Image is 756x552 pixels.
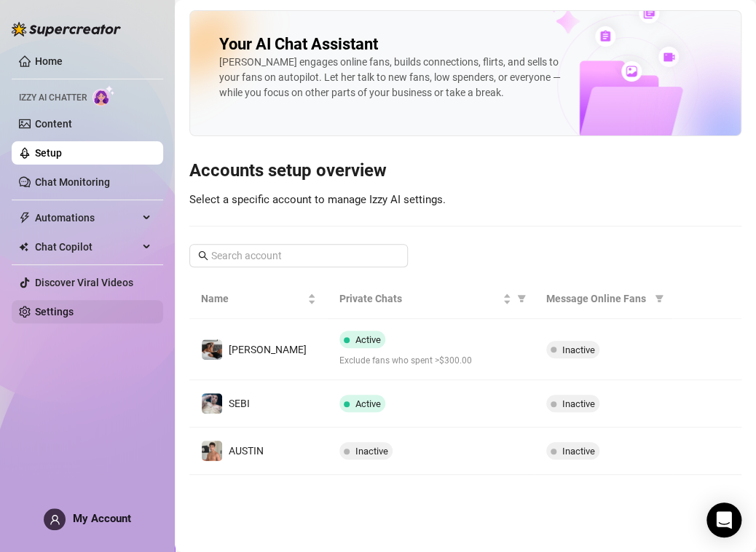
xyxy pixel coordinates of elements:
[202,393,222,414] img: SEBI
[355,398,381,409] span: Active
[35,206,138,229] span: Automations
[35,118,72,130] a: Content
[546,291,650,307] span: Message Online Fans
[514,288,529,309] span: filter
[202,339,222,360] img: Logan Blake
[655,294,664,303] span: filter
[229,344,307,355] span: [PERSON_NAME]
[35,147,62,159] a: Setup
[562,398,595,409] span: Inactive
[189,193,446,206] span: Select a specific account to manage Izzy AI settings.
[92,85,115,106] img: AI Chatter
[73,512,131,525] span: My Account
[219,55,564,100] div: [PERSON_NAME] engages online fans, builds connections, flirts, and sells to your fans on autopilo...
[219,34,378,55] h2: Your AI Chat Assistant
[201,291,304,307] span: Name
[189,159,741,183] h3: Accounts setup overview
[339,291,500,307] span: Private Chats
[35,306,74,318] a: Settings
[229,398,250,409] span: SEBI
[19,242,28,252] img: Chat Copilot
[517,294,526,303] span: filter
[35,176,110,188] a: Chat Monitoring
[35,235,138,259] span: Chat Copilot
[198,251,208,261] span: search
[19,212,31,224] span: thunderbolt
[229,445,264,457] span: AUSTIN
[35,277,133,288] a: Discover Viral Videos
[202,441,222,461] img: AUSTIN
[50,514,60,525] span: user
[35,55,63,67] a: Home
[211,248,387,264] input: Search account
[562,344,595,355] span: Inactive
[652,288,666,309] span: filter
[19,91,87,105] span: Izzy AI Chatter
[12,22,121,36] img: logo-BBDzfeDw.svg
[339,354,523,368] span: Exclude fans who spent >$300.00
[355,334,381,345] span: Active
[355,446,388,457] span: Inactive
[562,446,595,457] span: Inactive
[328,279,535,319] th: Private Chats
[706,502,741,537] div: Open Intercom Messenger
[189,279,328,319] th: Name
